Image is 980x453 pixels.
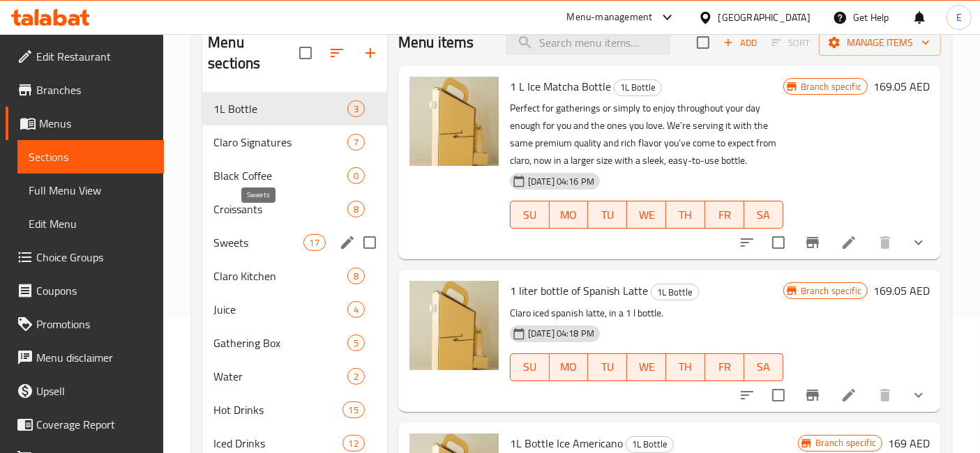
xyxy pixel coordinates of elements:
[672,357,700,377] span: TH
[213,100,347,117] div: 1L Bottle
[354,36,387,70] button: Add section
[208,32,299,74] h2: Menu sections
[888,433,930,453] h6: 169 AED
[522,175,600,188] span: [DATE] 04:16 PM
[39,115,153,132] span: Menus
[213,167,347,184] span: Black Coffee
[291,38,320,68] span: Select all sections
[347,301,365,318] div: items
[36,282,153,299] span: Coupons
[202,360,387,393] div: Water2
[522,327,600,340] span: [DATE] 04:18 PM
[730,378,764,412] button: sort-choices
[956,10,962,25] span: E
[320,36,354,70] span: Sort sections
[6,240,164,274] a: Choice Groups
[666,353,705,381] button: TH
[627,353,666,381] button: WE
[213,301,347,318] span: Juice
[626,436,673,452] span: 1L Bottle
[651,284,699,300] div: 1L Bottle
[594,205,621,225] span: TU
[213,201,347,217] span: Croissants
[510,76,611,97] span: 1 L Ice Matcha Bottle
[873,77,930,96] h6: 169.05 AED
[910,234,927,251] svg: Show Choices
[567,9,653,26] div: Menu-management
[6,341,164,374] a: Menu disclaimer
[795,80,867,93] span: Branch specific
[36,349,153,366] span: Menu disclaimer
[343,437,364,450] span: 12
[614,79,662,96] div: 1L Bottle
[6,408,164,441] a: Coverage Report
[202,125,387,159] div: Claro Signatures7
[750,357,778,377] span: SA
[550,353,589,381] button: MO
[337,232,358,253] button: edit
[6,374,164,408] a: Upsell
[730,226,764,259] button: sort-choices
[750,205,778,225] span: SA
[348,169,364,183] span: 0
[810,436,882,450] span: Branch specific
[17,140,164,174] a: Sections
[718,32,762,54] button: Add
[721,35,759,51] span: Add
[795,284,867,298] span: Branch specific
[711,205,739,225] span: FR
[347,201,365,217] div: items
[796,378,829,412] button: Branch-specific-item
[764,381,793,410] span: Select to update
[213,268,347,284] span: Claro Kitchen
[744,201,783,229] button: SA
[348,102,364,116] span: 3
[36,48,153,65] span: Edit Restaurant
[796,226,829,259] button: Branch-specific-item
[348,337,364,350] span: 5
[36,316,153,332] span: Promotions
[6,274,164,307] a: Coupons
[213,368,347,385] div: Water
[29,148,153,165] span: Sections
[347,368,365,385] div: items
[510,100,783,169] p: Perfect for gatherings or simply to enjoy throughout your day enough for you and the ones you lov...
[202,326,387,360] div: Gathering Box5
[213,335,347,351] span: Gathering Box
[688,28,718,57] span: Select section
[36,383,153,399] span: Upsell
[213,234,303,251] span: Sweets
[29,215,153,232] span: Edit Menu
[902,378,935,412] button: show more
[840,387,857,404] a: Edit menu item
[36,82,153,98] span: Branches
[840,234,857,251] a: Edit menu item
[626,436,674,453] div: 1L Bottle
[550,201,589,229] button: MO
[6,307,164,341] a: Promotions
[348,270,364,283] span: 8
[902,226,935,259] button: show more
[868,378,902,412] button: delete
[409,77,499,166] img: 1 L Ice Matcha Bottle
[594,357,621,377] span: TU
[213,435,342,452] span: Iced Drinks
[347,167,365,184] div: items
[347,335,365,351] div: items
[348,203,364,216] span: 8
[342,401,365,418] div: items
[348,303,364,316] span: 4
[398,32,474,53] h2: Menu items
[633,205,661,225] span: WE
[744,353,783,381] button: SA
[202,192,387,226] div: Croissants8
[764,228,793,257] span: Select to update
[213,134,347,151] div: Claro Signatures
[510,353,550,381] button: SU
[36,249,153,266] span: Choice Groups
[762,32,819,54] span: Select section first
